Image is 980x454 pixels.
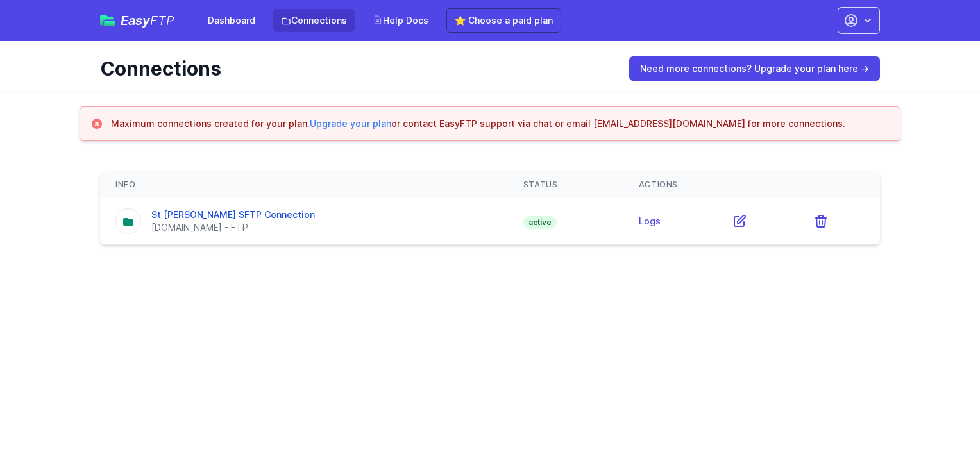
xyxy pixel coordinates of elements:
[508,172,623,198] th: Status
[121,14,174,27] span: Easy
[100,15,115,26] img: easyftp_logo.png
[100,14,174,27] a: EasyFTP
[273,9,355,32] a: Connections
[151,209,315,220] a: St [PERSON_NAME] SFTP Connection
[111,117,845,130] h3: Maximum connections created for your plan. or contact EasyFTP support via chat or email [EMAIL_AD...
[365,9,436,32] a: Help Docs
[310,118,391,129] a: Upgrade your plan
[100,57,611,80] h1: Connections
[446,8,561,33] a: ⭐ Choose a paid plan
[623,172,880,198] th: Actions
[200,9,263,32] a: Dashboard
[523,216,557,229] span: active
[151,221,315,234] div: [DOMAIN_NAME] - FTP
[100,172,508,198] th: Info
[150,13,174,28] span: FTP
[639,215,661,226] a: Logs
[629,56,880,81] a: Need more connections? Upgrade your plan here →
